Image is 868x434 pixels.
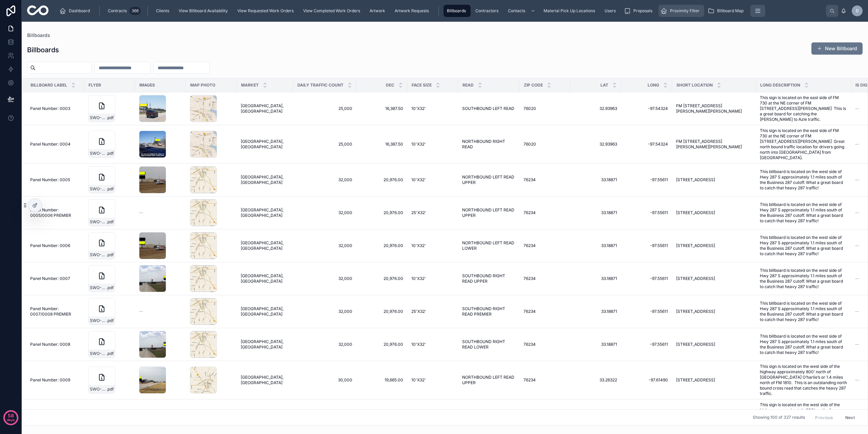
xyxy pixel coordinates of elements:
span: -97.61490 [625,377,668,383]
span: Short Location [676,82,713,88]
a: Material Pick Up Locations [540,5,600,17]
a: -97.54324 [625,141,668,147]
a: View Completed Work Orders [300,5,365,17]
img: App logo [27,5,48,16]
a: SWO-PANEL-#0005.pdf [88,166,131,193]
a: 32,000 [297,309,352,314]
a: Artwork Requests [391,5,434,17]
a: Panel Number: 0003 [30,106,80,111]
span: SWO-PANEL-#0004 [90,151,106,156]
span: This billboard is located on the west side of Hwy 287 S approximately 1.1 miles south of the Busi... [760,301,847,322]
p: days [7,415,15,424]
span: 20,976.00 [360,177,403,183]
span: 25'X32' [411,309,426,314]
span: 76020 [524,141,536,147]
span: NORTHBOUND LEFT READ UPPER [462,207,515,218]
span: DEC [386,82,394,88]
a: 10'X32' [411,141,454,147]
span: -- [855,141,859,147]
a: 33.18871 [574,243,617,248]
a: This sign is located on the east side of FM 730 at the NE corner of FM [STREET_ADDRESS][PERSON_NA... [760,95,847,122]
a: New Billboard [811,42,863,55]
span: 10'X32' [411,276,426,281]
span: -- [855,276,859,281]
span: Daily Traffic Count [297,82,343,88]
span: .pdf [106,219,114,225]
span: Panel Number: 0005/0006 PREMIER [30,207,80,218]
span: Material Pick Up Locations [544,8,595,14]
span: 25'X32' [411,210,426,215]
span: [STREET_ADDRESS] [676,309,715,314]
span: SWO-PANEL-#0007 [90,285,106,290]
span: Read [462,82,474,88]
a: 10'X32' [411,342,454,347]
span: 16,387.50 [360,141,403,147]
a: [GEOGRAPHIC_DATA], [GEOGRAPHIC_DATA] [241,174,289,185]
span: Flyer [88,82,101,88]
a: 20,976.00 [360,210,403,215]
span: Panel Number: 0007 [30,276,70,281]
a: SWO-PANEL-#0009.pdf [88,366,131,394]
a: This billboard is located on the west side of Hwy 287 S approximately 1.1 miles south of the Busi... [760,235,847,257]
span: Users [605,8,616,14]
a: This sign is located on the east side of FM 730 at the NE corner of FM [STREET_ADDRESS][PERSON_NA... [760,128,847,161]
span: -- [855,309,859,314]
a: 33.18871 [574,177,617,183]
a: 10'X32' [411,276,454,281]
a: -97.55611 [625,243,668,248]
span: 20,976.00 [360,243,403,248]
span: 76234 [524,309,536,314]
span: 10'X32' [411,177,426,183]
span: 30,000 [297,377,352,383]
span: SOUTHBOUND RIGHT READ LOWER [462,339,515,350]
a: -97.55611 [625,177,668,183]
a: View Requested Work Orders [234,5,298,17]
span: -- [855,377,859,383]
span: 76020 [524,106,536,111]
span: SOUTHBOUND RIGHT READ PREMIER [462,306,515,317]
a: 32,000 [297,210,352,215]
a: 20,976.00 [360,342,403,347]
a: This billboard is located on the west side of Hwy 287 S approximately 1.1 miles south of the Busi... [760,169,847,191]
a: 19,665.00 [360,377,403,383]
span: 10'X32' [411,106,426,111]
a: -97.55611 [625,210,668,215]
span: 76234 [524,177,536,183]
a: [STREET_ADDRESS] [676,177,752,183]
span: SWO-PANEL-#0009 [90,386,106,392]
span: .pdf [106,351,114,356]
span: -- [139,210,143,215]
a: Billboard Map [706,5,748,17]
a: -97.55611 [625,342,668,347]
span: [STREET_ADDRESS] [676,177,715,183]
span: 10'X32' [411,342,426,347]
a: 32.93963 [574,141,617,147]
a: Panel Number: 0006 [30,243,80,248]
span: Artwork [370,8,385,14]
span: Lat [600,82,608,88]
a: SOUTHBOUND LEFT READ [462,106,515,111]
a: 10'X32' [411,177,454,183]
span: SOUTHBOUND LEFT READ [462,106,514,111]
a: SWO-PANEL-#0006.pdf [88,232,131,259]
span: 32,000 [297,276,352,281]
a: 25,000 [297,106,352,111]
a: Contractors [472,5,503,17]
a: [GEOGRAPHIC_DATA], [GEOGRAPHIC_DATA] [241,139,289,150]
span: .pdf [106,252,114,258]
span: SWO-PANEL-#5-6-PREMIER [90,219,106,225]
a: Billboards [443,5,471,17]
span: .pdf [106,151,114,156]
a: 25,000 [297,141,352,147]
a: Panel Number: 0007 [30,276,80,281]
span: Showing 100 of 327 results [753,415,805,420]
a: 32,000 [297,177,352,183]
span: SWO-PANEL-#0005 [90,186,106,192]
span: 76234 [524,377,536,383]
a: Billboards [27,32,50,39]
span: -- [139,309,143,314]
